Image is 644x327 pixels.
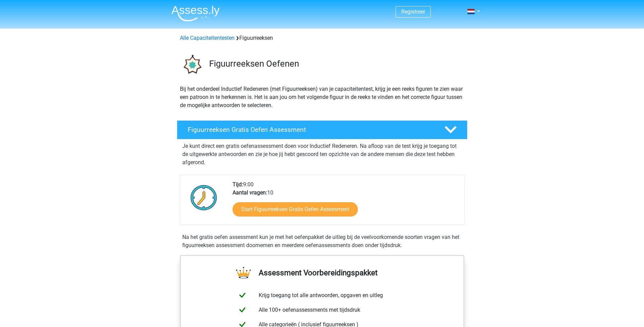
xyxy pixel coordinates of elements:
h4: Figuurreeksen Gratis Oefen Assessment [188,126,434,134]
b: Tijd: [233,181,243,188]
a: Figuurreeksen Gratis Oefen Assessment [174,120,470,139]
img: figuurreeksen [177,50,206,79]
p: Je kunt direct een gratis oefenassessment doen voor Inductief Redeneren. Na afloop van de test kr... [182,142,462,167]
a: Registreer [401,8,425,15]
div: Figuurreeksen [177,34,467,42]
h3: Figuurreeksen Oefenen [209,58,462,69]
b: Aantal vragen: [233,189,267,196]
div: 9:00 10 [227,180,464,225]
img: Klok [187,180,221,214]
div: Na het gratis oefen assessment kun je met het oefenpakket de uitleg bij de veelvoorkomende soorte... [180,233,465,249]
p: Bij het onderdeel Inductief Redeneren (met Figuurreeksen) van je capaciteitentest, krijg je een r... [180,85,464,109]
a: Start Figuurreeksen Gratis Oefen Assessment [233,202,358,217]
img: Assessly [171,5,220,21]
a: Alle Capaciteitentesten [180,35,235,41]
